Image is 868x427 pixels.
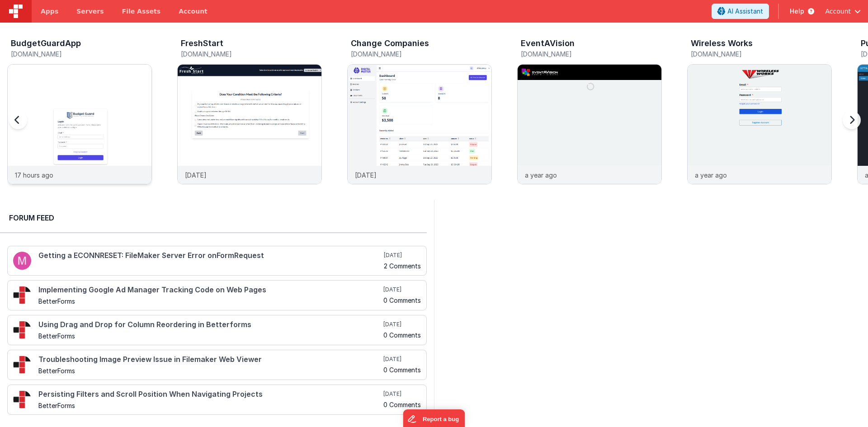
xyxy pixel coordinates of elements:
span: Servers [76,7,104,16]
p: a year ago [525,170,557,180]
h5: [DATE] [383,321,421,328]
h5: [DOMAIN_NAME] [351,51,492,57]
h5: [DATE] [383,286,421,293]
h2: Forum Feed [9,212,418,223]
span: Apps [41,7,58,16]
h4: Troubleshooting Image Preview Issue in Filemaker Web Viewer [38,356,382,364]
h5: BetterForms [38,402,382,409]
span: AI Assistant [727,7,763,16]
p: [DATE] [355,170,377,180]
h5: [DATE] [383,356,421,363]
p: [DATE] [185,170,207,180]
h5: BetterForms [38,367,382,374]
h5: 0 Comments [383,332,421,338]
span: Account [825,7,851,16]
h5: BetterForms [38,298,382,305]
h5: [DOMAIN_NAME] [691,51,832,57]
h3: BudgetGuardApp [11,39,81,48]
a: Persisting Filters and Scroll Position When Navigating Projects BetterForms [DATE] 0 Comments [7,385,427,415]
h5: 0 Comments [383,401,421,408]
h5: [DOMAIN_NAME] [11,51,152,57]
h4: Getting a ECONNRESET: FileMaker Server Error onFormRequest [38,252,382,260]
button: AI Assistant [712,4,769,19]
h4: Persisting Filters and Scroll Position When Navigating Projects [38,390,382,399]
h4: Using Drag and Drop for Column Reordering in Betterforms [38,321,382,329]
a: Using Drag and Drop for Column Reordering in Betterforms BetterForms [DATE] 0 Comments [7,315,427,345]
h3: FreshStart [181,39,223,48]
h3: Change Companies [351,39,429,48]
img: 295_2.png [13,286,31,304]
h5: [DOMAIN_NAME] [521,51,662,57]
h4: Implementing Google Ad Manager Tracking Code on Web Pages [38,286,382,294]
a: Getting a ECONNRESET: FileMaker Server Error onFormRequest [DATE] 2 Comments [7,246,427,276]
h3: Wireless Works [691,39,753,48]
h5: [DATE] [383,390,421,398]
img: 100.png [13,252,31,270]
h3: EventAVision [521,39,575,48]
a: Troubleshooting Image Preview Issue in Filemaker Web Viewer BetterForms [DATE] 0 Comments [7,350,427,380]
img: 295_2.png [13,390,31,408]
button: Account [825,7,861,16]
span: Help [790,7,804,16]
h5: [DATE] [384,252,421,259]
h5: BetterForms [38,333,382,339]
img: 295_2.png [13,356,31,374]
a: Implementing Google Ad Manager Tracking Code on Web Pages BetterForms [DATE] 0 Comments [7,280,427,310]
p: a year ago [695,170,727,180]
h5: [DOMAIN_NAME] [181,51,322,57]
h5: 0 Comments [383,366,421,373]
span: File Assets [122,7,161,16]
h5: 0 Comments [383,297,421,304]
img: 295_2.png [13,321,31,339]
h5: 2 Comments [384,263,421,269]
